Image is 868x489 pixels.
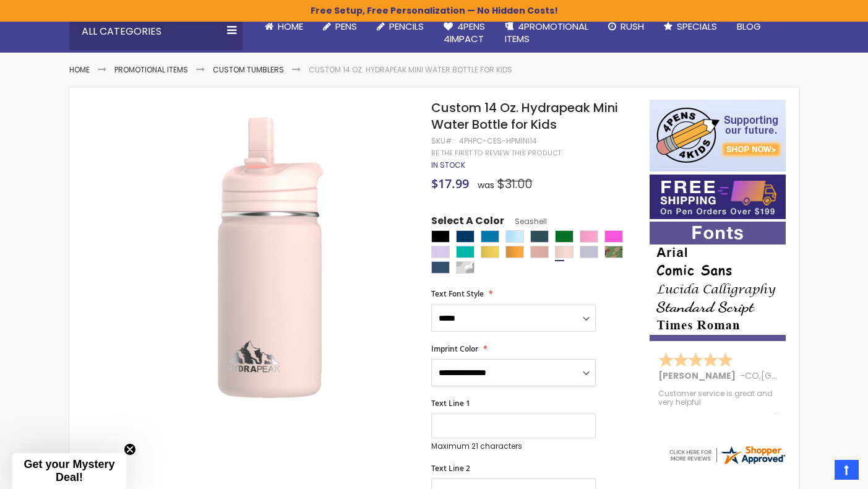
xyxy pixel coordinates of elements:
[309,65,512,75] li: Custom 14 Oz. Hydrapeak Mini Water Bottle for Kids
[213,64,284,75] a: Custom Tumblers
[580,246,598,258] div: Iceberg
[650,100,786,171] img: 4pens 4 kids
[431,230,450,243] div: Black
[580,230,598,243] div: Bubblegum
[313,13,367,40] a: Pens
[114,64,188,75] a: Promotional Items
[598,13,654,40] a: Rush
[367,13,434,40] a: Pencils
[431,441,596,451] p: Maximum 21 characters
[621,20,644,33] span: Rush
[495,13,598,53] a: 4PROMOTIONALITEMS
[69,13,243,50] div: All Categories
[478,179,494,191] span: was
[431,160,465,170] div: Availability
[12,453,126,489] div: Get your Mystery Deal!Close teaser
[604,230,623,243] div: Pink
[505,246,524,258] div: Mango Yellow
[658,370,740,382] span: [PERSON_NAME]
[456,230,475,243] div: Navy Blue
[727,13,771,40] a: Blog
[456,246,475,258] div: Teal
[668,444,786,466] img: 4pens.com widget logo
[132,118,415,400] img: 4phpc-ces-hpmini14-custom-14-oz-hydrapeak-mini-water-bottle-seashell_1.jpg
[255,13,313,40] a: Home
[431,136,454,146] strong: SKU
[431,398,470,409] span: Text Line 1
[456,261,475,274] div: White Camo
[124,443,136,456] button: Close teaser
[668,458,786,469] a: 4pens.com certificate URL
[278,20,303,33] span: Home
[459,136,537,146] div: 4PHPC-CES-HPMINI14
[431,288,484,299] span: Text Font Style
[658,389,778,416] div: Customer service is great and very helpful
[481,230,499,243] div: Aqua
[431,344,478,354] span: Imprint Color
[431,175,469,192] span: $17.99
[745,370,759,382] span: CO
[431,149,561,158] a: Be the first to review this product
[431,160,465,170] span: In stock
[497,175,532,193] span: $31.00
[504,216,547,227] span: Seashell
[555,246,574,258] div: Seashell
[431,463,470,474] span: Text Line 2
[654,13,727,40] a: Specials
[389,20,424,33] span: Pencils
[505,230,524,243] div: Cloud
[604,246,623,258] div: Camouflage
[530,246,549,258] div: Peach
[431,99,618,133] span: Custom 14 Oz. Hydrapeak Mini Water Bottle for Kids
[444,20,485,45] span: 4Pens 4impact
[737,20,761,33] span: Blog
[677,20,717,33] span: Specials
[835,460,859,480] a: Top
[431,214,504,231] span: Select A Color
[434,13,495,53] a: 4Pens4impact
[24,458,114,483] span: Get your Mystery Deal!
[530,230,549,243] div: Forest Green
[555,230,574,243] div: Green
[761,370,852,382] span: [GEOGRAPHIC_DATA]
[431,246,450,258] div: Orchid
[431,261,450,274] div: Storm
[335,20,357,33] span: Pens
[505,20,588,45] span: 4PROMOTIONAL ITEMS
[650,222,786,341] img: font-personalization-examples
[650,175,786,219] img: Free shipping on orders over $199
[481,246,499,258] div: Lemon Yellow
[69,64,90,75] a: Home
[740,370,852,382] span: - ,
